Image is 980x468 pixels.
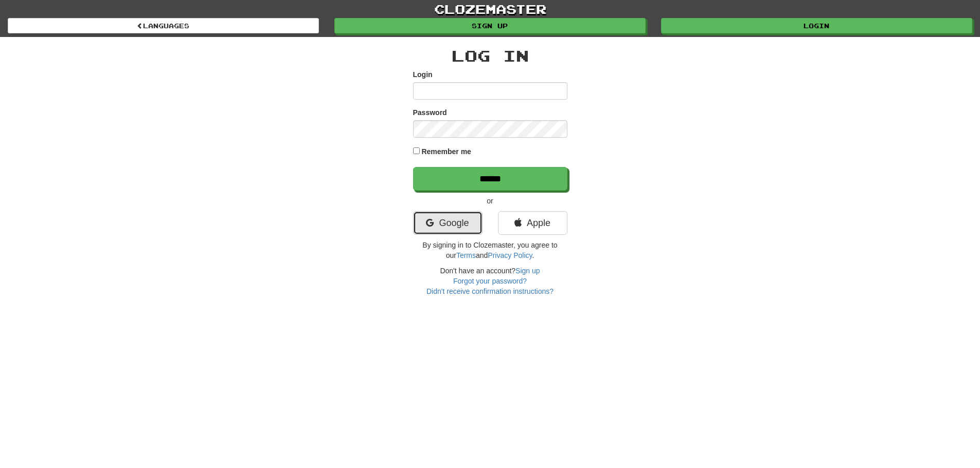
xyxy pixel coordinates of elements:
label: Password [413,107,447,118]
a: Didn't receive confirmation instructions? [426,287,554,295]
label: Remember me [421,146,471,157]
a: Forgot your password? [453,277,527,285]
a: Login [661,18,972,33]
a: Apple [498,211,567,235]
a: Sign up [334,18,646,33]
p: By signing in to Clozemaster, you agree to our and . [413,240,567,260]
label: Login [413,69,433,80]
a: Terms [456,251,476,259]
a: Sign up [515,267,540,275]
a: Google [413,211,483,235]
p: or [413,196,567,206]
a: Privacy Policy [488,251,532,259]
div: Don't have an account? [413,266,567,296]
h2: Log In [413,47,567,64]
a: Languages [8,18,319,33]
